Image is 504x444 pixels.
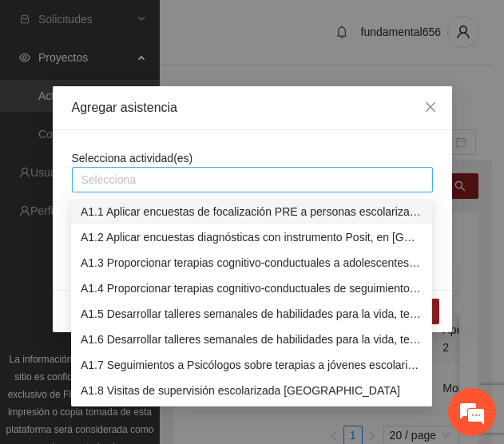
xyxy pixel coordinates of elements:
[424,101,437,113] span: close
[81,356,423,374] div: A1.7 Seguimientos a Psicólogos sobre terapias a jóvenes escolarizados - [GEOGRAPHIC_DATA]
[81,279,423,297] div: A1.4 Proporcionar terapias cognitivo-conductuales de seguimiento a adolescentes y jóvenes con con...
[81,203,423,220] div: A1.1 Aplicar encuestas de focalización PRE a personas escolarizadas en [GEOGRAPHIC_DATA]
[83,81,268,102] div: Chatee con nosotros ahora
[262,8,300,46] div: Minimizar ventana de chat en vivo
[81,305,423,323] div: A1.5 Desarrollar talleres semanales de habilidades para la vida, temática: deporte formativo - [G...
[71,327,432,352] div: A1.6 Desarrollar talleres semanales de habilidades para la vida, temática: arteterapia - Chihuahua.
[71,378,432,403] div: A1.8 Visitas de supervisión escolarizada Chihuahua
[8,284,304,340] textarea: Escriba su mensaje y pulse “Intro”
[71,199,432,224] div: A1.1 Aplicar encuestas de focalización PRE a personas escolarizadas en Chihuahua
[93,137,220,299] span: Estamos en línea.
[71,250,432,276] div: A1.3 Proporcionar terapias cognitivo-conductuales a adolescentes y jóvenes con consumo de sustanc...
[72,99,433,117] div: Agregar asistencia
[72,152,193,165] span: Selecciona actividad(es)
[81,254,423,272] div: A1.3 Proporcionar terapias cognitivo-conductuales a adolescentes y jóvenes con consumo de sustanc...
[81,331,423,348] div: A1.6 Desarrollar talleres semanales de habilidades para la vida, temática: arteterapia - [GEOGRAP...
[71,276,432,301] div: A1.4 Proporcionar terapias cognitivo-conductuales de seguimiento a adolescentes y jóvenes con con...
[81,228,423,246] div: A1.2 Aplicar encuestas diagnósticas con instrumento Posit, en [GEOGRAPHIC_DATA]
[409,86,452,129] button: Close
[81,382,423,399] div: A1.8 Visitas de supervisión escolarizada [GEOGRAPHIC_DATA]
[71,352,432,378] div: A1.7 Seguimientos a Psicólogos sobre terapias a jóvenes escolarizados - Chihuahua
[71,301,432,327] div: A1.5 Desarrollar talleres semanales de habilidades para la vida, temática: deporte formativo - Ch...
[71,224,432,250] div: A1.2 Aplicar encuestas diagnósticas con instrumento Posit, en Chihuahua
